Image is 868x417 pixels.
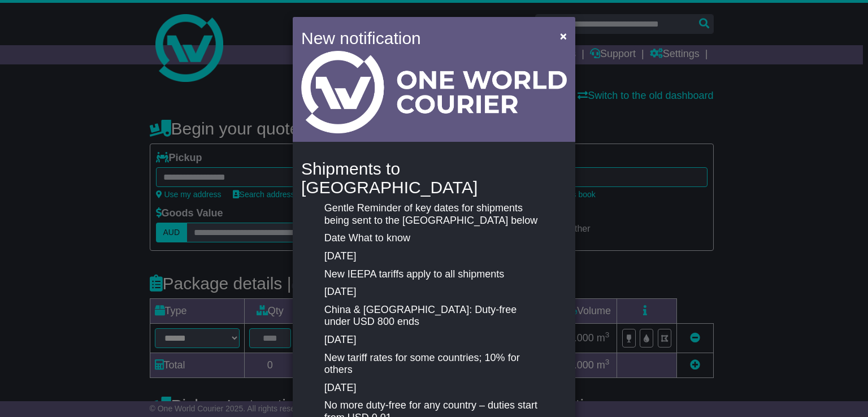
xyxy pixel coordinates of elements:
h4: New notification [301,25,544,51]
p: Gentle Reminder of key dates for shipments being sent to the [GEOGRAPHIC_DATA] below [324,202,544,227]
p: New IEEPA tariffs apply to all shipments [324,268,544,281]
button: Close [554,24,572,47]
p: New tariff rates for some countries; 10% for others [324,352,544,376]
h4: Shipments to [GEOGRAPHIC_DATA] [301,159,567,197]
p: China & [GEOGRAPHIC_DATA]: Duty-free under USD 800 ends [324,304,544,328]
img: Light [301,51,567,133]
p: [DATE] [324,334,544,346]
p: Date What to know [324,232,544,245]
p: [DATE] [324,286,544,298]
span: × [560,29,567,42]
p: [DATE] [324,382,544,394]
p: [DATE] [324,250,544,263]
